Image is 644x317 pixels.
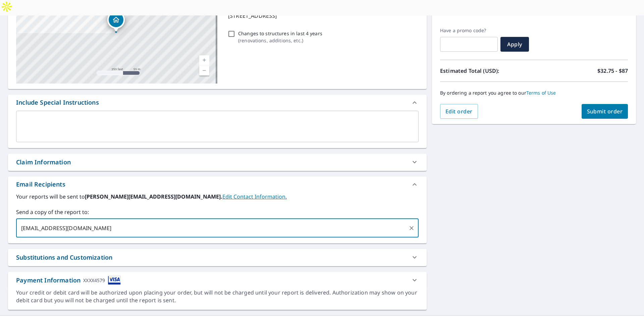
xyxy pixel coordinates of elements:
[587,108,623,115] span: Submit order
[85,193,222,200] b: [PERSON_NAME][EMAIL_ADDRESS][DOMAIN_NAME].
[238,37,322,44] p: ( renovations, additions, etc. )
[83,276,105,285] div: XXXX4579
[8,176,427,193] div: Email Recipients
[445,108,473,115] span: Edit order
[8,154,427,171] div: Claim Information
[440,90,628,96] p: By ordering a report you agree to our
[222,193,287,200] a: EditContactInfo
[440,67,534,75] p: Estimated Total (USD):
[16,208,419,216] label: Send a copy of the report to:
[107,11,125,32] div: Dropped pin, building 1, Residential property, 490 W Paces Ferry Rd NW Atlanta, GA 30305
[8,95,427,111] div: Include Special Instructions
[199,65,209,75] a: Current Level 17, Zoom Out
[108,276,121,285] img: cardImage
[582,104,628,119] button: Submit order
[16,276,121,285] div: Payment Information
[16,158,71,167] div: Claim Information
[16,98,99,107] div: Include Special Instructions
[16,180,65,189] div: Email Recipients
[199,55,209,65] a: Current Level 17, Zoom In
[407,223,416,233] button: Clear
[526,90,556,96] a: Terms of Use
[440,28,498,34] label: Have a promo code?
[16,193,419,201] label: Your reports will be sent to
[228,12,416,20] p: [STREET_ADDRESS]
[8,249,427,266] div: Substitutions and Customization
[238,30,322,37] p: Changes to structures in last 4 years
[16,289,419,304] div: Your credit or debit card will be authorized upon placing your order, but will not be charged unt...
[16,253,112,262] div: Substitutions and Customization
[506,41,524,48] span: Apply
[8,272,427,289] div: Payment InformationXXXX4579cardImage
[440,104,478,119] button: Edit order
[597,67,628,75] p: $32.75 - $87
[500,37,529,52] button: Apply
